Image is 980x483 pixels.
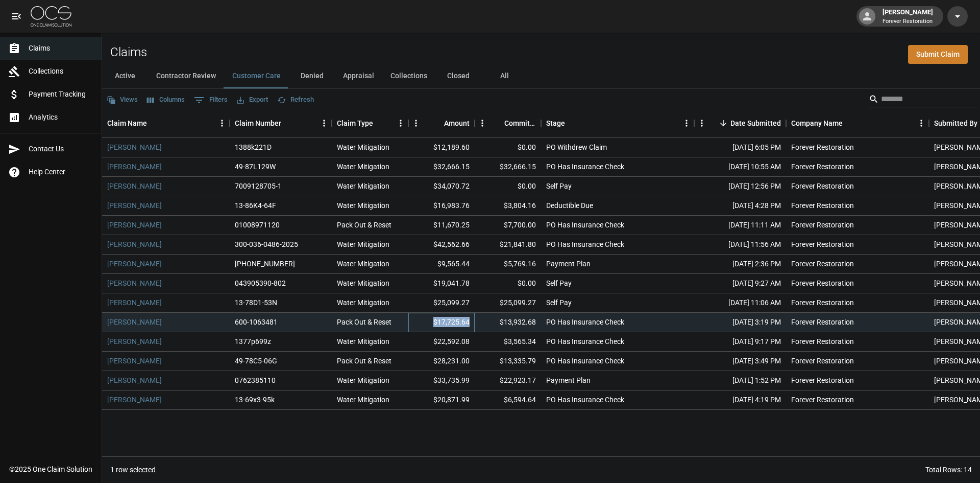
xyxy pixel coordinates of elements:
a: [PERSON_NAME] [107,297,162,308]
button: Sort [843,116,857,130]
div: $33,735.99 [408,371,475,390]
button: Contractor Review [148,64,224,88]
div: $9,565.44 [408,255,475,274]
div: $19,041.78 [408,274,475,293]
a: [PERSON_NAME] [107,142,162,152]
div: [DATE] 9:27 AM [694,274,786,293]
button: Active [102,64,148,88]
div: 300-036-0486-2025 [235,239,298,249]
div: Water Mitigation [337,375,389,385]
div: Water Mitigation [337,239,389,249]
div: PO Has Insurance Check [546,162,624,172]
span: Contact Us [29,144,93,154]
div: [DATE] 1:52 PM [694,371,786,390]
a: [PERSON_NAME] [107,220,162,230]
div: Committed Amount [475,109,541,137]
div: Forever Restoration [791,395,854,405]
div: Payment Plan [546,375,591,385]
div: Water Mitigation [337,278,389,288]
div: $17,725.64 [408,313,475,332]
div: [DATE] 2:36 PM [694,255,786,274]
div: Self Pay [546,278,572,288]
button: Sort [147,116,161,130]
div: PO Has Insurance Check [546,356,624,366]
div: [DATE] 4:28 PM [694,196,786,216]
div: Forever Restoration [791,375,854,385]
div: Water Mitigation [337,142,389,152]
a: Submit Claim [908,45,968,64]
a: [PERSON_NAME] [107,375,162,385]
div: 49-78C5-06G [235,356,277,366]
div: $11,670.25 [408,216,475,235]
div: Water Mitigation [337,395,389,405]
a: [PERSON_NAME] [107,356,162,366]
div: 13-78D1-53N [235,297,277,308]
div: $22,592.08 [408,332,475,352]
div: © 2025 One Claim Solution [9,464,92,474]
div: $22,923.17 [475,371,541,390]
div: Water Mitigation [337,297,389,308]
button: Collections [382,64,435,88]
div: $20,871.99 [408,390,475,410]
button: Sort [490,116,504,130]
div: Amount [444,109,470,137]
div: Water Mitigation [337,259,389,269]
div: $16,983.76 [408,196,475,216]
div: 13-69x3-95k [235,395,275,405]
div: $34,070.72 [408,177,475,196]
button: Menu [393,116,408,131]
button: Sort [716,116,730,130]
button: Closed [435,64,481,88]
button: Menu [214,116,230,131]
div: $5,769.16 [475,255,541,274]
div: 7009128705-1 [235,181,282,191]
div: 1 row selected [110,465,156,475]
div: 600-1063481 [235,317,278,327]
div: $12,189.60 [408,138,475,157]
div: $28,231.00 [408,352,475,371]
div: Water Mitigation [337,181,389,191]
button: Export [234,92,271,108]
div: PO Has Insurance Check [546,395,624,405]
div: [DATE] 12:56 PM [694,177,786,196]
div: Forever Restoration [791,142,854,152]
button: Sort [373,116,387,130]
div: Forever Restoration [791,259,854,269]
div: $25,099.27 [408,293,475,313]
div: $25,099.27 [475,293,541,313]
div: Forever Restoration [791,239,854,249]
div: Date Submitted [694,109,786,137]
div: $0.00 [475,177,541,196]
div: [DATE] 11:56 AM [694,235,786,255]
button: Show filters [191,92,230,108]
div: Forever Restoration [791,317,854,327]
div: $42,562.66 [408,235,475,255]
a: [PERSON_NAME] [107,239,162,249]
a: [PERSON_NAME] [107,259,162,269]
div: [DATE] 6:05 PM [694,138,786,157]
div: $0.00 [475,138,541,157]
a: [PERSON_NAME] [107,200,162,211]
h2: Claims [110,45,147,60]
button: All [481,64,527,88]
div: Claim Name [107,109,147,137]
div: 13-86K4-64F [235,200,276,211]
div: $7,700.00 [475,216,541,235]
span: Help Center [29,167,93,177]
a: [PERSON_NAME] [107,278,162,288]
div: [DATE] 11:11 AM [694,216,786,235]
div: Claim Name [102,109,230,137]
button: Sort [565,116,579,130]
div: $32,666.15 [408,157,475,177]
div: $32,666.15 [475,157,541,177]
div: 0762385110 [235,375,276,385]
div: 01-008-885706 [235,259,295,269]
button: Menu [408,116,424,131]
button: Select columns [144,92,187,108]
div: PO Has Insurance Check [546,239,624,249]
div: $0.00 [475,274,541,293]
div: dynamic tabs [102,64,980,88]
div: [DATE] 9:17 PM [694,332,786,352]
button: open drawer [6,6,27,27]
div: Search [869,91,978,109]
